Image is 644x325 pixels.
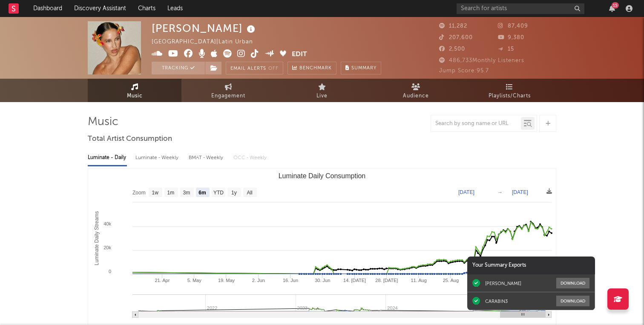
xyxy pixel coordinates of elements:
button: Email AlertsOff [226,62,283,74]
text: 1w [152,190,159,196]
div: [GEOGRAPHIC_DATA] | Latin Urban [152,37,263,47]
span: 486,733 Monthly Listeners [439,58,524,63]
text: All [247,190,252,196]
text: 19. May [218,278,235,283]
span: Audience [403,91,429,101]
a: Engagement [181,79,275,102]
text: 1m [167,190,175,196]
input: Search by song name or URL [431,120,521,127]
text: 30. Jun [315,278,330,283]
text: YTD [213,190,224,196]
span: Playlists/Charts [489,91,531,101]
em: Off [268,66,279,71]
text: Zoom [132,190,146,196]
text: 14. [DATE] [343,278,366,283]
button: Tracking [152,62,205,74]
span: Engagement [211,91,245,101]
a: Live [275,79,369,102]
button: Edit [292,49,307,60]
div: 15 [612,2,619,9]
span: Benchmark [299,63,332,74]
text: 5. May [187,278,202,283]
text: [DATE] [512,189,528,195]
span: 11,282 [439,23,467,29]
span: Summary [351,66,377,71]
button: Download [556,296,589,306]
div: [PERSON_NAME] [485,280,521,286]
button: Summary [341,62,381,74]
text: Luminate Daily Streams [94,211,100,265]
text: Luminate Daily Consumption [279,172,366,180]
div: Luminate - Weekly [135,151,180,165]
text: 16. Jun [283,278,298,283]
div: BMAT - Weekly [189,151,225,165]
button: Download [556,278,589,288]
div: Your Summary Exports [467,257,595,274]
text: 2. Jun [252,278,265,283]
span: 2,500 [439,46,465,52]
span: 87,409 [498,23,528,29]
a: Music [88,79,181,102]
span: 9,380 [498,35,524,40]
span: 207,600 [439,35,473,40]
span: Total Artist Consumption [88,134,172,144]
text: 0 [109,269,111,274]
text: 28. [DATE] [375,278,398,283]
text: → [497,189,503,195]
span: Music [127,91,143,101]
text: 20k [103,245,111,250]
span: Live [316,91,328,101]
text: 11. Aug [411,278,426,283]
span: Jump Score: 95.7 [439,68,489,74]
span: 15 [498,46,514,52]
a: Benchmark [287,62,336,74]
text: 3m [183,190,190,196]
text: 21. Apr [155,278,170,283]
a: Playlists/Charts [463,79,556,102]
div: Luminate - Daily [88,151,127,165]
a: Audience [369,79,463,102]
div: CARABIN3 [485,298,508,304]
text: [DATE] [458,189,474,195]
input: Search for artists [457,3,584,14]
div: [PERSON_NAME] [152,21,257,35]
button: 15 [609,5,615,12]
text: 40k [103,221,111,226]
text: 6m [198,190,206,196]
text: 1y [231,190,237,196]
text: 25. Aug [443,278,459,283]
